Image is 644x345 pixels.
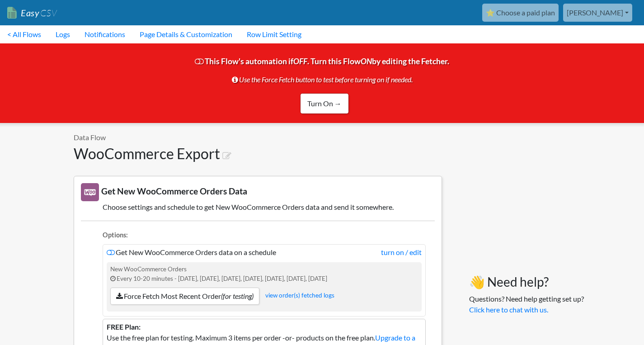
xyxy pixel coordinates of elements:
a: Click here to chat with us. [469,305,548,314]
i: OFF [293,57,307,66]
i: (for testing) [221,292,254,300]
h5: Choose settings and schedule to get New WooCommerce Orders data and send it somewhere. [81,203,435,211]
li: Get New WooCommerce Orders data on a schedule [103,244,426,317]
a: turn on / edit [381,247,422,258]
b: FREE Plan: [107,322,141,331]
h3: 👋 Need help? [469,274,584,290]
li: Options: [103,230,426,242]
a: view order(s) fetched logs [265,292,334,299]
span: This Flow's automation if . Turn this Flow by editing the Fetcher. [195,57,449,105]
a: Row Limit Setting [240,25,309,43]
a: Page Details & Customization [132,25,240,43]
div: New WooCommerce Orders Every 10-20 minutes - [DATE], [DATE], [DATE], [DATE], [DATE], [DATE], [DATE] [107,262,422,312]
h1: WooCommerce Export [74,145,442,162]
img: New WooCommerce Orders [81,183,99,201]
a: Notifications [77,25,132,43]
a: [PERSON_NAME] [563,4,632,22]
span: CSV [39,7,57,19]
span: Use the Force Fetch button to test before turning on if needed. [232,71,413,89]
p: Questions? Need help getting set up? [469,293,584,315]
a: ⭐ Choose a paid plan [482,4,559,22]
p: Data Flow [74,132,442,143]
i: ON [361,57,372,66]
a: Logs [48,25,77,43]
a: Force Fetch Most Recent Order(for testing) [110,288,259,305]
a: Turn On → [300,93,349,114]
a: EasyCSV [7,4,57,22]
h3: Get New WooCommerce Orders Data [81,183,435,201]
